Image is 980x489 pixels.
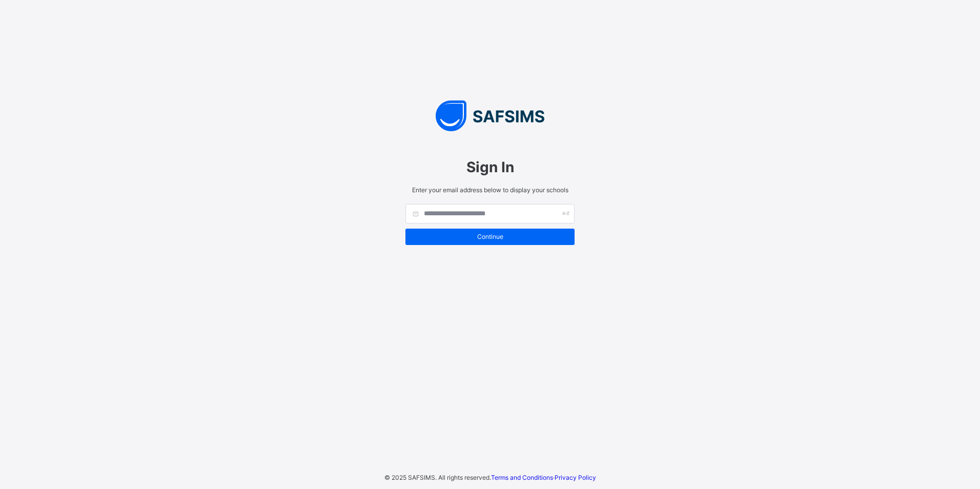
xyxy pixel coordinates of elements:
[384,474,491,481] span: © 2025 SAFSIMS. All rights reserved.
[413,233,567,240] span: Continue
[491,474,596,481] span: ·
[491,474,553,481] a: Terms and Conditions
[555,474,596,481] a: Privacy Policy
[395,100,585,131] img: SAFSIMS Logo
[405,158,575,176] span: Sign In
[405,186,575,194] span: Enter your email address below to display your schools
